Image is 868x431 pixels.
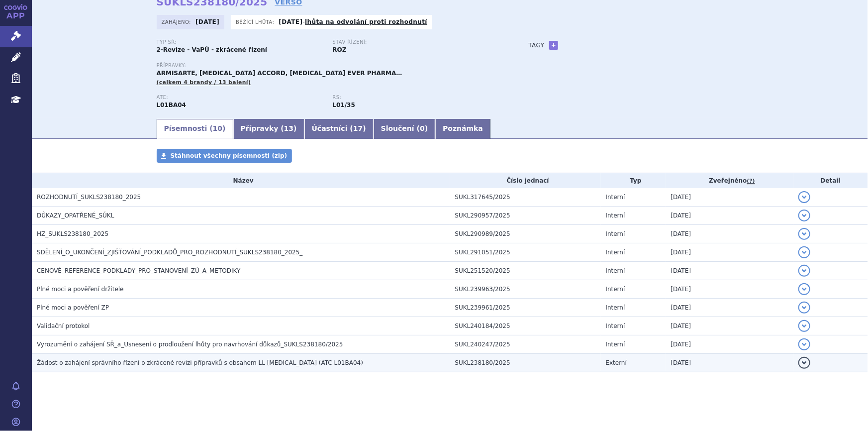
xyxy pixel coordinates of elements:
[435,119,490,139] a: Poznámka
[157,79,251,86] span: (celkem 4 brandy / 13 balení)
[157,95,323,101] p: ATC:
[420,124,425,132] span: 0
[157,46,268,53] strong: 2-Revize - VaPÚ - zkrácené řízení
[333,102,355,108] strong: pemetrexed
[606,286,625,293] span: Interní
[606,341,625,348] span: Interní
[549,41,558,50] a: +
[333,95,499,101] p: RS:
[304,119,374,139] a: Účastníci (17)
[279,18,427,26] p: -
[233,119,304,139] a: Přípravky (13)
[450,280,601,299] td: SUKL239963/2025
[333,46,347,53] strong: ROZ
[37,267,240,274] span: CENOVÉ_REFERENCE_PODKLADY_PRO_STANOVENÍ_ZÚ_A_METODIKY
[798,338,810,350] button: detail
[450,225,601,243] td: SUKL290989/2025
[157,102,186,108] strong: PEMETREXED
[666,173,793,188] th: Zveřejněno
[798,283,810,295] button: detail
[450,299,601,317] td: SUKL239961/2025
[606,212,625,219] span: Interní
[157,70,402,77] span: ARMISARTE, [MEDICAL_DATA] ACCORD, [MEDICAL_DATA] EVER PHARMA…
[157,119,233,139] a: Písemnosti (10)
[666,299,793,317] td: [DATE]
[37,359,363,366] span: Žádost o zahájení správního řízení o zkrácené revizi přípravků s obsahem LL pemetrexed (ATC L01BA04)
[284,124,293,132] span: 13
[606,359,627,366] span: Externí
[798,191,810,203] button: detail
[798,320,810,332] button: detail
[450,317,601,335] td: SUKL240184/2025
[606,304,625,311] span: Interní
[606,267,625,274] span: Interní
[37,341,343,348] span: Vyrozumění o zahájení SŘ_a_Usnesení o prodloužení lhůty pro navrhování důkazů_SUKLS238180/2025
[666,262,793,280] td: [DATE]
[798,357,810,369] button: detail
[157,39,323,45] p: Typ SŘ:
[37,212,114,219] span: DŮKAZY_OPATŘENÉ_SÚKL
[793,173,868,188] th: Detail
[213,124,222,132] span: 10
[798,210,810,221] button: detail
[798,246,810,258] button: detail
[666,225,793,243] td: [DATE]
[450,335,601,354] td: SUKL240247/2025
[450,207,601,225] td: SUKL290957/2025
[195,18,219,25] strong: [DATE]
[333,39,499,45] p: Stav řízení:
[666,335,793,354] td: [DATE]
[450,188,601,207] td: SUKL317645/2025
[37,194,141,201] span: ROZHODNUTÍ_SUKLS238180_2025
[236,18,276,26] span: Běžící lhůta:
[666,280,793,299] td: [DATE]
[666,317,793,335] td: [DATE]
[32,173,450,188] th: Název
[305,18,427,25] a: lhůta na odvolání proti rozhodnutí
[747,178,755,185] abbr: (?)
[666,188,793,207] td: [DATE]
[450,354,601,372] td: SUKL238180/2025
[374,119,435,139] a: Sloučení (0)
[171,152,288,159] span: Stáhnout všechny písemnosti (zip)
[353,124,363,132] span: 17
[606,230,625,237] span: Interní
[666,243,793,262] td: [DATE]
[666,207,793,225] td: [DATE]
[798,228,810,240] button: detail
[37,304,109,311] span: Plné moci a pověření ZP
[606,194,625,201] span: Interní
[162,18,193,26] span: Zahájeno:
[450,262,601,280] td: SUKL251520/2025
[37,249,302,256] span: SDĚLENÍ_O_UKONČENÍ_ZJIŠŤOVÁNÍ_PODKLADŮ_PRO_ROZHODNUTÍ_SUKLS238180_2025_
[279,18,302,25] strong: [DATE]
[450,173,601,188] th: Číslo jednací
[606,249,625,256] span: Interní
[666,354,793,372] td: [DATE]
[798,265,810,277] button: detail
[37,230,108,237] span: HZ_SUKLS238180_2025
[601,173,666,188] th: Typ
[606,323,625,329] span: Interní
[798,302,810,314] button: detail
[37,323,90,329] span: Validační protokol
[37,286,124,293] span: Plné moci a pověření držitele
[450,243,601,262] td: SUKL291051/2025
[529,39,545,51] h3: Tagy
[157,63,509,69] p: Přípravky:
[157,149,292,163] a: Stáhnout všechny písemnosti (zip)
